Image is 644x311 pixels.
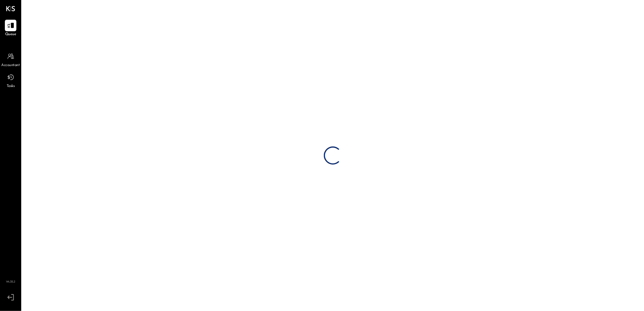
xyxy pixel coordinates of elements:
a: Accountant [0,51,21,68]
span: Tasks [7,84,15,89]
a: Queue [0,20,21,37]
span: Accountant [2,63,20,68]
span: Queue [5,32,16,37]
a: Tasks [0,72,21,89]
